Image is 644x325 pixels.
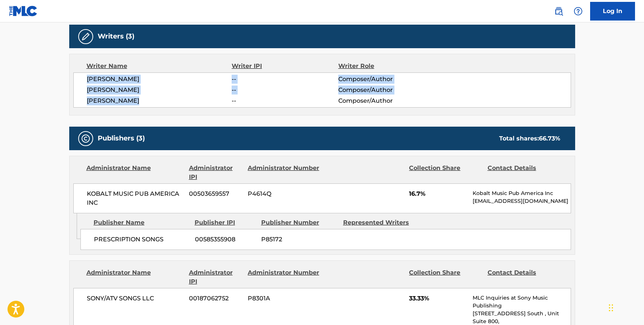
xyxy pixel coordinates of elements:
[232,62,338,71] div: Writer IPI
[609,297,613,319] div: Drag
[189,294,242,303] span: 00187062752
[409,294,467,303] span: 33.33%
[189,189,242,198] span: 00503659557
[232,86,338,95] span: --
[81,134,90,143] img: Publishers
[248,189,320,198] span: P4614Q
[261,218,338,227] div: Publisher Number
[499,134,560,143] div: Total shares:
[9,6,38,16] img: MLC Logo
[98,134,145,143] h5: Publishers (3)
[488,268,560,286] div: Contact Details
[409,189,467,198] span: 16.7%
[87,86,232,95] span: [PERSON_NAME]
[81,32,90,41] img: Writers
[248,268,320,286] div: Administrator Number
[189,164,242,182] div: Administrator IPI
[554,7,563,16] img: search
[87,189,184,207] span: KOBALT MUSIC PUB AMERICA INC
[409,268,482,286] div: Collection Share
[195,235,256,244] span: 00585355908
[473,189,570,197] p: Kobalt Music Pub America Inc
[590,2,635,21] a: Log In
[338,75,435,84] span: Composer/Author
[473,197,570,205] p: [EMAIL_ADDRESS][DOMAIN_NAME]
[571,4,586,19] div: Help
[607,289,644,325] iframe: Chat Widget
[189,268,242,286] div: Administrator IPI
[195,218,256,227] div: Publisher IPI
[86,268,183,286] div: Administrator Name
[409,164,482,182] div: Collection Share
[248,164,320,182] div: Administrator Number
[94,235,189,244] span: PRESCRIPTION SONGS
[86,62,232,71] div: Writer Name
[94,218,189,227] div: Publisher Name
[98,32,134,41] h5: Writers (3)
[232,75,338,84] span: --
[488,164,560,182] div: Contact Details
[87,75,232,84] span: [PERSON_NAME]
[551,4,566,19] a: Public Search
[232,96,338,105] span: --
[338,62,435,71] div: Writer Role
[87,96,232,105] span: [PERSON_NAME]
[86,164,183,182] div: Administrator Name
[338,96,435,105] span: Composer/Author
[539,135,560,142] span: 66.73 %
[338,86,435,95] span: Composer/Author
[343,218,419,227] div: Represented Writers
[87,294,184,303] span: SONY/ATV SONGS LLC
[261,235,338,244] span: P85172
[473,294,570,310] p: MLC Inquiries at Sony Music Publishing
[574,7,583,16] img: help
[248,294,320,303] span: P8301A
